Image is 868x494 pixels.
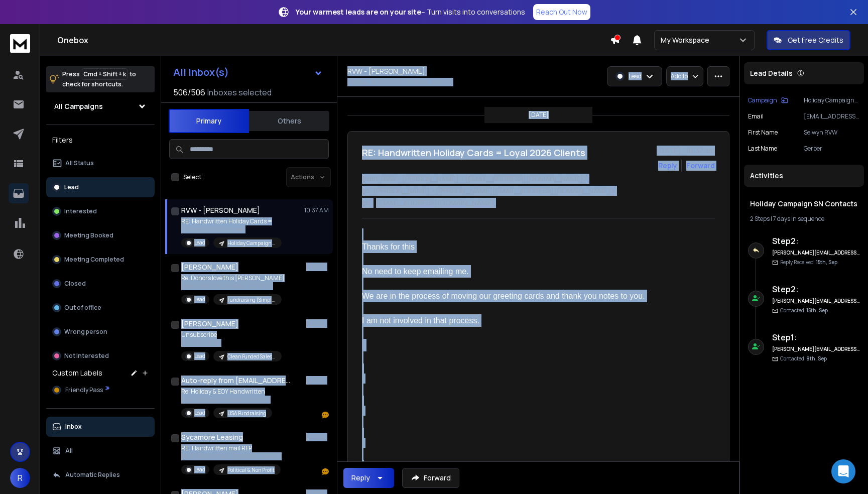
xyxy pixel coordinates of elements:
[744,165,864,187] div: Activities
[65,471,120,479] p: Automatic Replies
[194,239,205,246] p: Lead
[772,235,860,247] h6: Step 2 :
[772,297,860,305] h6: [PERSON_NAME][EMAIL_ADDRESS][DOMAIN_NAME]
[181,262,238,272] h1: [PERSON_NAME]
[165,62,331,82] button: All Inbox(s)
[207,86,272,98] h3: Inboxes selected
[671,72,688,80] p: Add to
[362,174,715,184] p: from: RVW - [PERSON_NAME] <[EMAIL_ADDRESS][DOMAIN_NAME]>
[343,468,394,488] button: Reply
[46,346,155,366] button: Not Interested
[804,112,860,120] p: [EMAIL_ADDRESS][DOMAIN_NAME]
[306,377,329,385] p: [DATE]
[750,68,793,78] p: Lead Details
[46,177,155,197] button: Lead
[183,173,201,181] label: Select
[52,368,102,378] h3: Custom Labels
[10,468,30,488] button: R
[181,282,285,290] p: Nope [PERSON_NAME], SCPS ’19,
[362,242,415,251] span: Thanks for this
[46,153,155,173] button: All Status
[64,207,97,215] p: Interested
[82,68,128,80] span: Cmd + Shift + k
[46,133,155,147] h3: Filters
[169,109,249,133] button: Primary
[65,386,103,394] span: Friendly Pass
[296,7,421,17] strong: Your warmest leads are on your site
[181,217,282,225] p: RE: Handwritten Holiday Cards =
[64,183,79,191] p: Lead
[780,259,837,266] p: Reply Received
[780,307,828,314] p: Contacted
[181,225,282,233] p: Thanks for this No need
[362,316,479,325] span: I am not involved in that process.
[181,205,260,215] h1: RVW - [PERSON_NAME]
[347,78,452,86] p: [EMAIL_ADDRESS][DOMAIN_NAME]
[748,145,777,153] p: Last Name
[46,441,155,461] button: All
[296,7,525,17] p: – Turn visits into conversations
[529,111,549,119] p: [DATE]
[64,231,113,239] p: Meeting Booked
[46,380,155,400] button: Friendly Pass
[306,433,329,441] p: [DATE]
[181,444,282,452] p: RE: Handwritten mail RFP
[57,34,610,46] h1: Onebox
[533,4,590,20] a: Reach Out Now
[657,146,715,156] p: [DATE] : 10:37 am
[831,459,855,483] div: Open Intercom Messenger
[748,96,777,104] p: Campaign
[181,432,243,442] h1: Sycamore Leasing
[46,250,155,270] button: Meeting Completed
[780,355,827,362] p: Contacted
[362,292,645,300] span: We are in the process of moving our greeting cards and thank you notes to you.
[181,452,282,460] p: NO THANKS From: [PERSON_NAME]
[748,129,778,137] p: First Name
[64,280,86,288] p: Closed
[402,468,459,488] button: Forward
[46,417,155,437] button: Inbox
[227,466,275,474] p: Political & Non Profit
[306,263,329,271] p: [DATE]
[227,239,276,247] p: Holiday Campaign SN Contacts
[804,129,860,137] p: Selwyn RVW
[194,409,205,417] p: Lead
[46,465,155,485] button: Automatic Replies
[686,161,715,171] div: Forward
[65,447,73,455] p: All
[788,35,843,45] p: Get Free Credits
[536,7,587,17] p: Reach Out Now
[194,466,205,473] p: Lead
[181,274,285,282] p: Re: Donors love this [PERSON_NAME]
[772,345,860,353] h6: [PERSON_NAME][EMAIL_ADDRESS][DOMAIN_NAME]
[10,34,30,53] img: logo
[46,96,155,116] button: All Campaigns
[46,201,155,221] button: Interested
[181,339,282,347] p: [DATE][DATE]
[816,259,837,266] span: 15th, Sep
[362,186,715,196] p: to: [PERSON_NAME] <[PERSON_NAME][EMAIL_ADDRESS][DOMAIN_NAME]>
[173,86,205,98] span: 506 / 506
[181,388,272,396] p: Re: Holiday & EOY Handwritten
[194,352,205,360] p: Lead
[46,274,155,294] button: Closed
[362,146,585,160] h1: RE: Handwritten Holiday Cards = Loyal 2026 Clients
[194,296,205,303] p: Lead
[773,214,824,223] span: 7 days in sequence
[772,331,860,343] h6: Step 1 :
[806,355,827,362] span: 8th, Sep
[804,145,860,153] p: Gerber
[64,328,107,336] p: Wrong person
[351,473,370,483] div: Reply
[362,267,469,276] span: No need to keep emailing me.
[54,101,103,111] h1: All Campaigns
[64,352,109,360] p: Not Interested
[181,396,272,404] p: Your message has been received.
[46,298,155,318] button: Out of office
[46,225,155,245] button: Meeting Booked
[362,198,372,208] p: cc:
[64,304,101,312] p: Out of office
